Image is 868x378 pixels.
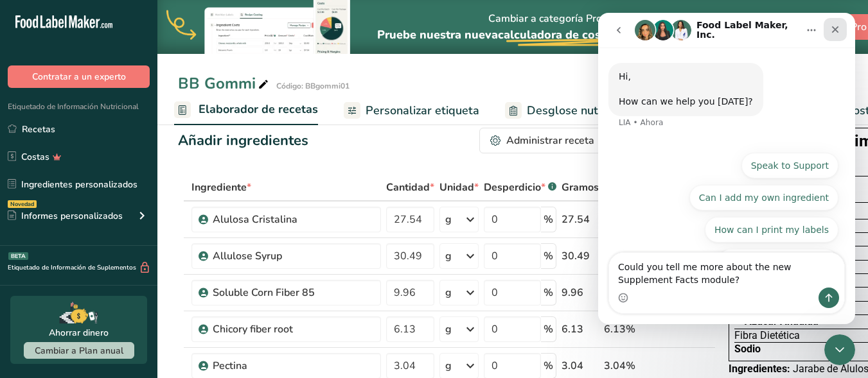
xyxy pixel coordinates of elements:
div: Código: BBgommi01 [276,80,350,92]
div: 27.54 [562,212,599,227]
div: Administrar receta [506,133,594,148]
a: Desglose nutricional [505,96,659,125]
div: g [445,248,452,264]
iframe: Intercom live chat [824,334,855,365]
span: Ingrediente [191,180,251,195]
div: g [445,212,452,227]
div: g [445,322,452,337]
div: Allulose Syrup [213,248,373,264]
div: Novedad [8,200,37,208]
span: Desglose nutricional [527,102,636,119]
div: Chicory fiber root [213,322,373,337]
div: 3.04 [562,358,599,374]
div: Cambiar a categoría Pro [377,1,713,54]
span: Azúcar Añadida [745,316,819,327]
div: Alulosa Cristalina [213,212,373,227]
div: 6.13% [604,322,655,337]
div: 30.49 [562,248,599,264]
div: Ahorrar dinero [49,326,109,339]
span: Fibra Dietética [734,331,800,341]
a: Elaborador de recetas [174,95,318,126]
div: 3.04% [604,358,655,374]
div: g [445,285,452,300]
div: BB Gommi [178,72,271,95]
div: 9.96 [562,285,599,300]
div: g [445,358,452,374]
button: Administrar receta [479,128,615,153]
div: Pectina [213,358,373,374]
div: Soluble Corn Fiber 85 [213,285,373,300]
span: Pruebe nuestra nueva función [377,27,713,42]
div: Añadir ingredientes [178,130,308,151]
button: Cambiar a Plan anual [24,342,134,359]
span: calculadora de costes de receta [498,27,671,42]
span: Cantidad [386,180,434,195]
button: Contratar a un experto [8,65,150,88]
div: Informes personalizados [8,209,123,223]
div: 6.13 [562,322,599,337]
div: BETA [8,252,28,260]
div: Desperdicio [484,180,556,195]
span: Gramos [562,180,599,195]
iframe: Intercom live chat [598,13,855,324]
span: Sodio [734,344,761,354]
a: Personalizar etiqueta [344,96,479,125]
span: Personalizar etiqueta [366,102,479,119]
span: Ingredientes: [729,363,790,375]
span: Elaborador de recetas [199,101,318,118]
span: Cambiar a Plan anual [35,345,123,357]
span: Unidad [439,180,479,195]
